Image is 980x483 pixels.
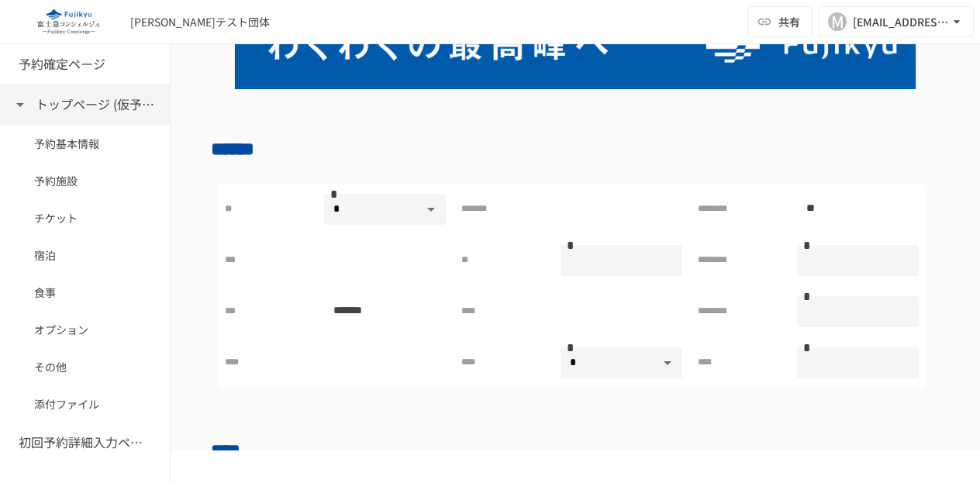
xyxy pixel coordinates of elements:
[34,172,136,189] span: 予約施設
[34,135,136,152] span: 予約基本情報
[34,247,136,264] span: 宿泊
[778,13,800,30] span: 共有
[34,395,136,412] span: 添付ファイル
[130,14,270,30] div: [PERSON_NAME]テスト団体
[828,12,847,31] div: M
[34,284,136,301] span: 食事
[853,12,949,32] div: [EMAIL_ADDRESS][PERSON_NAME][DOMAIN_NAME]
[34,321,136,338] span: オプション
[819,6,974,37] button: M[EMAIL_ADDRESS][PERSON_NAME][DOMAIN_NAME]
[19,54,105,74] h6: 予約確定ページ
[747,6,813,37] button: 共有
[19,433,143,453] h6: 初回予約詳細入力ページ
[36,95,160,115] h6: トップページ (仮予約一覧)
[34,358,136,375] span: その他
[19,9,118,34] img: eQeGXtYPV2fEKIA3pizDiVdzO5gJTl2ahLbsPaD2E4R
[34,209,136,226] span: チケット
